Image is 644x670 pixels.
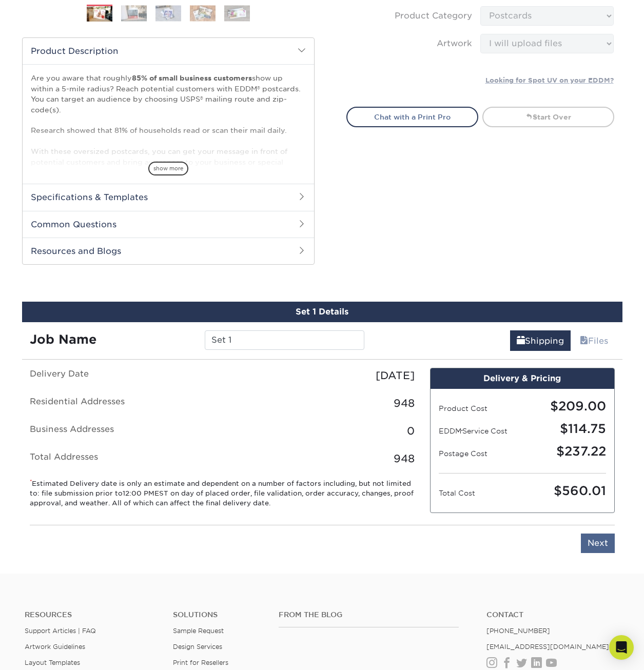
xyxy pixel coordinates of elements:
[431,368,614,389] div: Delivery & Pricing
[279,610,459,619] h4: From the Blog
[190,5,216,21] img: EDDM 04
[439,448,522,459] label: Postage Cost
[23,211,314,238] h2: Common Questions
[222,396,422,411] div: 948
[173,659,228,666] a: Print for Resellers
[222,368,422,383] div: [DATE]
[486,627,550,635] a: [PHONE_NUMBER]
[30,332,96,347] strong: Job Name
[22,368,222,383] label: Delivery Date
[522,442,614,461] div: $237.22
[30,479,415,508] small: Estimated Delivery date is only an estimate and dependent on a number of factors including, but n...
[205,330,364,350] input: Enter a job name
[439,403,522,413] label: Product Cost
[123,489,154,497] span: 12:00 PM
[173,627,224,635] a: Sample Request
[23,38,314,64] h2: Product Description
[222,423,422,439] div: 0
[22,451,222,466] label: Total Addresses
[522,482,614,500] div: $560.01
[517,336,525,346] span: shipping
[346,107,478,127] a: Chat with a Print Pro
[23,184,314,210] h2: Specifications & Templates
[482,107,614,127] a: Start Over
[222,451,422,466] div: 948
[121,5,147,21] img: EDDM 02
[31,73,306,261] p: Are you aware that roughly show up within a 5-mile radius? Reach potential customers with EDDM® p...
[132,74,252,82] strong: 85% of small business customers
[486,643,609,651] a: [EMAIL_ADDRESS][DOMAIN_NAME]
[510,330,571,351] a: Shipping
[573,330,615,351] a: Files
[581,534,615,553] input: Next
[439,426,522,436] label: EDDM Service Cost
[224,5,250,21] img: EDDM 05
[439,488,522,498] label: Total Cost
[486,610,619,619] a: Contact
[609,635,634,660] div: Open Intercom Messenger
[22,302,622,322] div: Set 1 Details
[155,5,181,21] img: EDDM 03
[23,238,314,264] h2: Resources and Blogs
[148,162,188,175] span: show more
[580,336,588,346] span: files
[173,643,222,651] a: Design Services
[25,610,158,619] h4: Resources
[173,610,263,619] h4: Solutions
[87,5,112,23] img: EDDM 01
[22,396,222,411] label: Residential Addresses
[522,397,614,416] div: $209.00
[461,429,462,432] span: ®
[25,627,96,635] a: Support Articles | FAQ
[22,423,222,439] label: Business Addresses
[522,420,614,438] div: $114.75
